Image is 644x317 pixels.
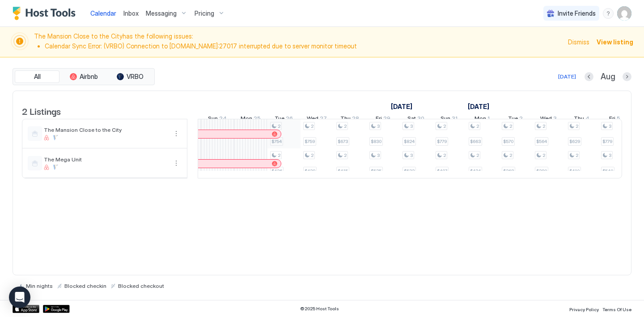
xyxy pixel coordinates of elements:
[509,123,512,129] span: 2
[617,6,631,21] div: User profile
[438,113,460,126] a: August 31, 2025
[320,115,327,124] span: 27
[617,115,620,124] span: 5
[607,113,623,126] a: September 5, 2025
[171,158,182,169] button: More options
[569,307,599,312] span: Privacy Policy
[377,152,380,158] span: 3
[44,156,167,163] span: The Mega Unit
[410,123,413,129] span: 3
[602,168,613,174] span: $540
[404,168,415,174] span: $533
[195,9,214,17] span: Pricing
[118,282,164,289] span: Blocked checkout
[254,115,261,124] span: 25
[576,152,578,158] span: 2
[15,70,59,83] button: All
[377,123,380,129] span: 3
[557,71,577,82] button: [DATE]
[466,100,491,113] a: September 1, 2025
[503,139,513,144] span: $570
[26,282,53,289] span: Min nights
[476,152,479,158] span: 2
[13,305,39,313] a: App Store
[90,9,116,18] a: Calendar
[171,158,182,169] div: menu
[371,139,381,144] span: $830
[311,152,314,158] span: 2
[61,70,106,83] button: Airbnb
[538,113,559,126] a: September 3, 2025
[206,113,229,126] a: August 24, 2025
[540,115,552,124] span: Wed
[476,123,479,129] span: 2
[542,152,545,158] span: 2
[475,115,486,124] span: Mon
[585,72,593,81] button: Previous month
[123,9,139,17] span: Inbox
[340,115,351,124] span: Thu
[508,115,518,124] span: Tue
[609,123,611,129] span: 3
[437,139,447,144] span: $779
[568,37,589,47] span: Dismiss
[609,152,611,158] span: 3
[389,100,415,113] a: August 1, 2025
[311,123,314,129] span: 2
[278,152,280,158] span: 2
[108,70,153,83] button: VRBO
[43,305,70,313] a: Google Play Store
[602,304,631,313] a: Terms Of Use
[13,68,155,85] div: tab-group
[208,115,218,124] span: Sun
[443,152,446,158] span: 2
[146,9,177,17] span: Messaging
[407,115,416,124] span: Sat
[519,115,523,124] span: 2
[569,304,599,313] a: Privacy Policy
[569,168,580,174] span: $410
[603,8,614,19] div: menu
[371,168,381,174] span: $535
[443,123,446,129] span: 2
[452,115,458,124] span: 31
[272,113,295,126] a: August 26, 2025
[34,73,41,81] span: All
[271,168,282,174] span: $436
[286,115,293,124] span: 26
[171,128,182,139] button: More options
[558,73,576,81] div: [DATE]
[602,139,612,144] span: $779
[572,113,592,126] a: September 4, 2025
[437,168,447,174] span: $497
[305,139,315,144] span: $759
[241,115,252,124] span: Mon
[373,113,393,126] a: August 29, 2025
[542,123,545,129] span: 2
[305,113,329,126] a: August 27, 2025
[470,168,481,174] span: $434
[13,7,80,20] a: Host Tools Logo
[44,126,167,133] span: The Mansion Close to the City
[404,139,415,144] span: $824
[470,139,481,144] span: $663
[376,115,382,124] span: Fri
[576,123,578,129] span: 2
[338,113,361,126] a: August 28, 2025
[300,306,339,312] span: © 2025 Host Tools
[171,128,182,139] div: menu
[601,72,615,82] span: Aug
[536,168,547,174] span: $380
[123,9,139,18] a: Inbox
[344,123,347,129] span: 2
[602,307,631,312] span: Terms Of Use
[569,139,580,144] span: $629
[352,115,359,124] span: 28
[503,168,514,174] span: $368
[405,113,427,126] a: August 30, 2025
[34,32,563,52] span: The Mansion Close to the City has the following issues:
[219,115,227,124] span: 24
[80,73,98,81] span: Airbnb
